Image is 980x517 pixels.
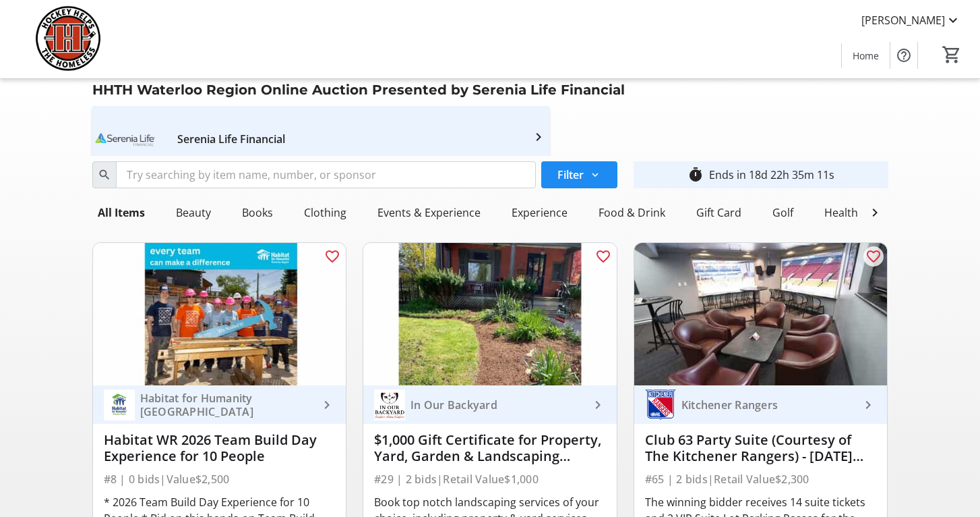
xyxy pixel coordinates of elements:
div: HHTH Waterloo Region Online Auction Presented by Serenia Life Financial [84,79,633,101]
mat-icon: keyboard_arrow_right [590,397,606,413]
mat-icon: keyboard_arrow_right [860,397,876,413]
img: Club 63 Party Suite (Courtesy of The Kitchener Rangers) - Tuesday November 18th Kitchener Rangers... [634,243,888,385]
span: [PERSON_NAME] [861,12,945,28]
div: Clothing [299,199,352,226]
button: [PERSON_NAME] [851,9,972,31]
div: Experience [506,199,573,226]
div: Food & Drink [593,199,671,226]
div: $1,000 Gift Certificate for Property, Yard, Garden & Landscaping Services [374,432,606,464]
mat-icon: timer_outline [687,167,704,183]
div: Beauty [171,199,216,226]
div: #8 | 0 bids | Value $2,500 [104,470,336,489]
div: #29 | 2 bids | Retail Value $1,000 [374,470,606,489]
div: All Items [92,199,150,226]
img: Kitchener Rangers [645,389,676,420]
a: Kitchener RangersKitchener Rangers [634,385,888,424]
div: #65 | 2 bids | Retail Value $2,300 [645,470,877,489]
button: Filter [541,161,617,188]
div: Habitat WR 2026 Team Build Day Experience for 10 People [104,432,336,464]
img: $1,000 Gift Certificate for Property, Yard, Garden & Landscaping Services [363,243,617,385]
div: Kitchener Rangers [676,398,861,412]
img: Habitat WR 2026 Team Build Day Experience for 10 People [93,243,346,385]
div: Club 63 Party Suite (Courtesy of The Kitchener Rangers) - [DATE] Kitchener Rangers vs Guelph Stor... [645,432,877,464]
button: Cart [940,43,964,67]
img: Habitat for Humanity Waterloo Region [104,389,135,420]
a: Serenia Life Financial's logoSerenia Life Financial [84,109,558,169]
mat-icon: favorite_outline [865,248,882,265]
mat-icon: favorite_outline [324,248,340,265]
div: Golf [767,199,799,226]
img: Serenia Life Financial's logo [95,109,156,169]
div: Events & Experience [372,199,486,226]
div: Serenia Life Financial [177,128,510,150]
img: Hockey Helps the Homeless's Logo [8,5,128,73]
div: Gift Card [691,199,747,226]
div: Health & Wellness [819,199,922,226]
span: Home [853,49,879,63]
input: Try searching by item name, number, or sponsor [116,161,536,188]
mat-icon: favorite_outline [595,248,611,265]
a: In Our BackyardIn Our Backyard [363,385,617,424]
div: Books [237,199,278,226]
a: Habitat for Humanity Waterloo RegionHabitat for Humanity [GEOGRAPHIC_DATA] [93,385,346,424]
div: Ends in 18d 22h 35m 11s [709,167,834,183]
a: Home [842,43,890,68]
div: Habitat for Humanity [GEOGRAPHIC_DATA] [135,391,319,418]
img: In Our Backyard [374,389,405,420]
div: In Our Backyard [405,398,590,412]
span: Filter [557,167,584,183]
mat-icon: keyboard_arrow_right [319,397,335,413]
button: Help [890,42,917,69]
